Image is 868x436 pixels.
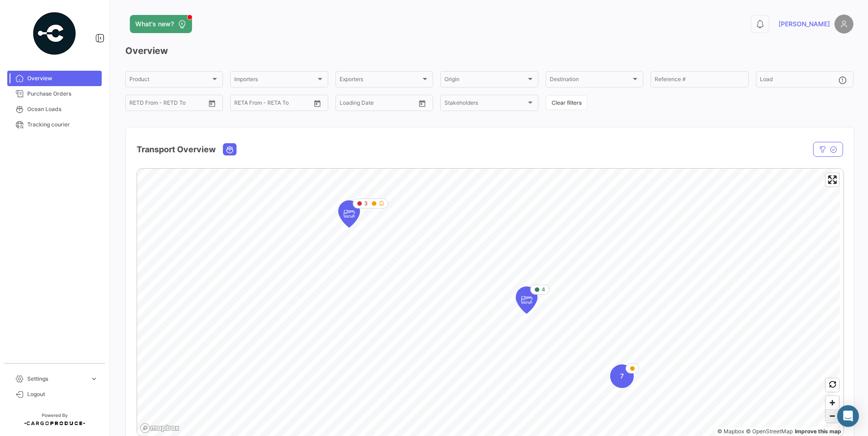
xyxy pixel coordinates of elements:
[359,101,395,107] input: To
[27,390,98,398] span: Logout
[746,428,793,435] a: OpenStreetMap
[90,375,98,383] span: expand_more
[546,95,587,110] button: Clear filters
[826,396,839,409] button: Zoom in
[7,102,102,117] a: Ocean Loads
[27,74,98,82] span: Overview
[338,200,360,228] div: Map marker
[795,428,841,435] a: Map feedback
[7,117,102,132] a: Tracking courier
[129,101,142,107] input: From
[234,101,247,107] input: From
[444,78,526,84] span: Origin
[340,101,352,107] input: From
[826,173,839,186] button: Enter fullscreen
[27,90,98,98] span: Purchase Orders
[7,86,102,102] a: Purchase Orders
[826,409,839,422] button: Zoom out
[125,44,853,57] h3: Overview
[620,372,624,381] span: 7
[130,15,192,33] button: What's new?
[27,105,98,113] span: Ocean Loads
[550,78,631,84] span: Destination
[542,286,545,294] span: 4
[779,19,830,29] span: [PERSON_NAME]
[32,11,77,56] img: powered-by.png
[140,423,180,433] a: Mapbox logo
[826,410,839,422] span: Zoom out
[223,144,236,155] button: Ocean
[834,15,853,34] img: placeholder-user.png
[234,78,316,84] span: Importers
[837,405,859,427] div: Abrir Intercom Messenger
[148,101,185,107] input: To
[27,121,98,129] span: Tracking courier
[364,199,368,208] span: 3
[205,97,219,110] button: Open calendar
[340,78,421,84] span: Exporters
[444,101,526,107] span: Stakeholders
[135,19,174,29] span: What's new?
[253,101,290,107] input: To
[516,286,538,314] div: Map marker
[415,97,429,110] button: Open calendar
[129,78,211,84] span: Product
[27,375,86,383] span: Settings
[7,71,102,86] a: Overview
[311,97,324,110] button: Open calendar
[610,364,634,388] div: Map marker
[717,428,744,435] a: Mapbox
[137,143,216,156] h4: Transport Overview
